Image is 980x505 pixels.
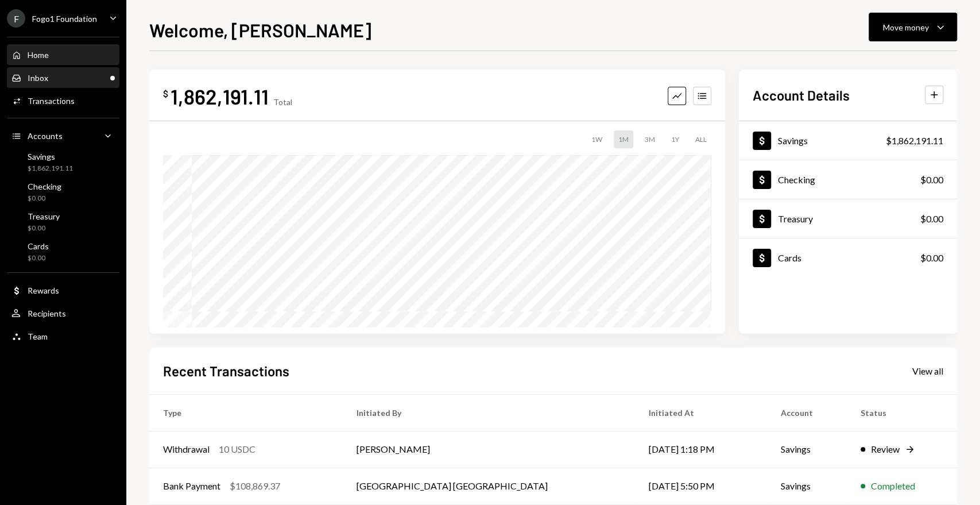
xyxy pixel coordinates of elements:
[7,90,119,111] a: Transactions
[847,394,957,431] th: Status
[767,468,847,504] td: Savings
[7,280,119,300] a: Rewards
[7,238,119,265] a: Cards$0.00
[635,431,767,468] td: [DATE] 1:18 PM
[171,83,269,109] div: 1,862,191.11
[883,21,929,33] div: Move money
[28,331,48,341] div: Team
[7,9,25,28] div: F
[343,394,635,431] th: Initiated By
[920,251,943,265] div: $0.00
[163,479,220,493] div: Bank Payment
[28,211,60,221] div: Treasury
[869,13,957,41] button: Move money
[163,88,168,99] div: $
[614,130,633,148] div: 1M
[767,394,847,431] th: Account
[7,178,119,206] a: Checking$0.00
[778,174,815,185] div: Checking
[28,131,63,141] div: Accounts
[886,134,943,148] div: $1,862,191.11
[28,73,48,83] div: Inbox
[7,67,119,88] a: Inbox
[149,394,343,431] th: Type
[739,199,957,238] a: Treasury$0.00
[778,135,808,146] div: Savings
[778,213,813,224] div: Treasury
[28,152,73,161] div: Savings
[7,326,119,346] a: Team
[739,160,957,199] a: Checking$0.00
[163,361,289,380] h2: Recent Transactions
[28,194,61,203] div: $0.00
[767,431,847,468] td: Savings
[635,468,767,504] td: [DATE] 5:50 PM
[753,86,850,105] h2: Account Details
[871,442,900,456] div: Review
[28,164,73,174] div: $1,862,191.11
[739,121,957,160] a: Savings$1,862,191.11
[230,479,280,493] div: $108,869.37
[912,364,943,377] a: View all
[28,50,49,60] div: Home
[343,468,635,504] td: [GEOGRAPHIC_DATA] [GEOGRAPHIC_DATA]
[7,44,119,65] a: Home
[28,253,49,263] div: $0.00
[28,241,49,251] div: Cards
[920,173,943,187] div: $0.00
[32,14,97,24] div: Fogo1 Foundation
[28,182,61,191] div: Checking
[920,212,943,226] div: $0.00
[28,286,59,295] div: Rewards
[691,130,711,148] div: ALL
[28,309,66,318] div: Recipients
[163,442,210,456] div: Withdrawal
[343,431,635,468] td: [PERSON_NAME]
[273,97,292,107] div: Total
[912,365,943,377] div: View all
[7,148,119,176] a: Savings$1,862,191.11
[149,18,371,41] h1: Welcome, [PERSON_NAME]
[587,130,607,148] div: 1W
[28,96,75,106] div: Transactions
[7,208,119,236] a: Treasury$0.00
[219,442,255,456] div: 10 USDC
[871,479,915,493] div: Completed
[28,223,60,233] div: $0.00
[739,238,957,277] a: Cards$0.00
[7,303,119,323] a: Recipients
[778,252,801,263] div: Cards
[667,130,684,148] div: 1Y
[640,130,660,148] div: 3M
[7,125,119,146] a: Accounts
[635,394,767,431] th: Initiated At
